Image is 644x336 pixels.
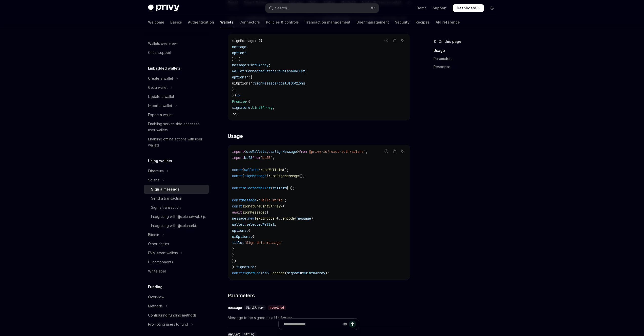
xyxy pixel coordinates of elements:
[232,99,246,104] span: Promise
[144,302,209,311] button: Toggle Methods section
[254,81,305,86] span: SignMessageModalUIOptions
[144,258,209,267] a: UI components
[144,135,209,150] a: Enabling offline actions with user wallets
[268,305,286,310] div: required
[242,204,281,208] span: signatureUint8Array
[144,74,209,83] button: Toggle Create a wallet section
[305,81,307,86] span: ;
[144,110,209,119] a: Export a wallet
[239,16,260,28] a: Connectors
[242,186,271,190] span: selectedWallet
[148,158,172,164] h5: Using wallets
[395,16,409,28] a: Security
[260,167,262,172] span: =
[244,240,283,245] span: 'Sign this message'
[258,198,285,202] span: 'Hello world'
[232,240,244,245] span: title:
[148,75,173,81] div: Create a wallet
[277,216,283,221] span: ().
[232,111,238,116] span: }>;
[170,16,182,28] a: Basics
[148,321,188,327] div: Prompting users to fund
[258,167,260,172] span: }
[232,45,246,49] span: message
[232,204,242,208] span: const
[248,216,254,221] span: new
[273,105,275,110] span: ;
[295,216,297,221] span: (
[242,271,260,275] span: signature
[148,40,177,47] div: Wallets overview
[148,16,164,28] a: Welcome
[252,234,254,239] span: {
[228,305,242,310] div: message
[285,271,287,275] span: (
[144,230,209,239] button: Toggle Bitcoin section
[287,271,325,275] span: signatureUint8Array
[220,16,233,28] a: Wallets
[244,174,266,178] span: signMessage
[232,228,248,233] span: options:
[144,185,209,194] a: Sign a message
[144,203,209,212] a: Sign a transaction
[148,294,164,300] div: Overview
[370,6,376,10] span: ⌘ K
[246,75,250,79] span: ?:
[433,6,447,11] a: Support
[148,259,173,265] div: UI components
[148,250,178,256] div: EVM smart wallets
[283,216,295,221] span: encode
[144,311,209,320] a: Configuring funding methods
[148,241,169,247] div: Other chains
[232,105,250,110] span: signature
[148,232,159,238] div: Bitcoin
[433,63,500,71] a: Response
[391,37,398,44] button: Copy the contents from the code block
[148,103,172,109] div: Import a wallet
[151,204,181,211] div: Sign a transaction
[246,149,266,154] span: useWallets
[246,69,305,73] span: ConnectedStandardSolanaWallet
[457,6,476,11] span: Dashboard
[232,186,242,190] span: const
[417,6,427,11] a: Demo
[148,177,159,183] div: Solana
[148,121,206,133] div: Enabling server-side access to user wallets
[283,204,285,208] span: (
[297,149,299,154] span: }
[144,83,209,92] button: Toggle Get a wallet section
[275,5,289,11] div: Search...
[151,195,182,201] div: Send a transaction
[262,167,283,172] span: useWallets
[254,38,262,43] span: : ({
[148,136,206,148] div: Enabling offline actions with user wallets
[232,93,236,98] span: })
[268,174,271,178] span: =
[307,149,366,154] span: '@privy-io/react-auth/solana'
[439,38,461,45] span: On this page
[144,176,209,185] button: Toggle Solana section
[246,45,248,49] span: ,
[148,303,163,309] div: Methods
[148,284,162,290] h5: Funding
[228,292,255,299] span: Parameters
[250,105,252,110] span: :
[271,271,273,275] span: .
[148,85,168,91] div: Get a wallet
[228,315,410,321] span: Message to be signed as a Uint8Array.
[144,194,209,203] a: Send a transaction
[266,16,299,28] a: Policies & controls
[357,16,389,28] a: User management
[144,119,209,135] a: Enabling server-side access to user wallets
[264,210,268,215] span: ({
[349,321,356,328] button: Send message
[232,259,236,263] span: })
[254,265,256,269] span: ;
[232,246,234,251] span: }
[297,216,311,221] span: message
[244,167,258,172] span: wallets
[305,69,307,73] span: ;
[252,81,254,86] span: :
[148,94,174,100] div: Update a wallet
[311,216,315,221] span: ),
